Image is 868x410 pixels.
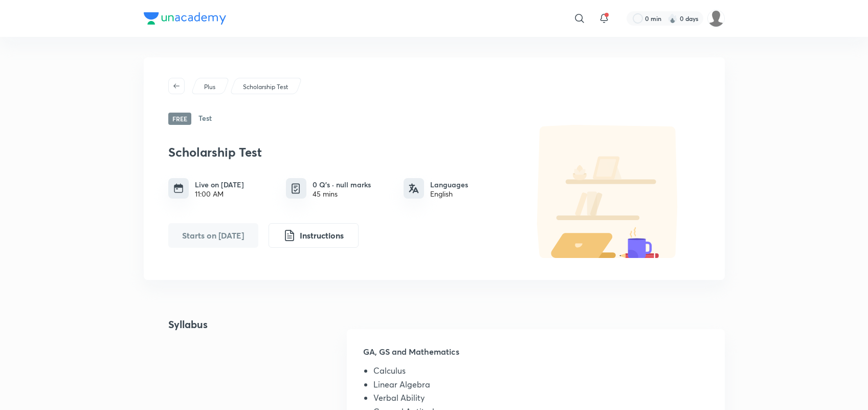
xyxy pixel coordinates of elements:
p: Scholarship Test [243,82,288,92]
img: streak [667,13,678,24]
button: Starts on Oct 5 [168,223,258,248]
div: English [430,190,468,198]
img: default [516,125,700,258]
a: Scholarship Test [241,82,290,92]
h6: Live on [DATE] [195,179,244,190]
h6: 0 Q’s · null marks [313,179,371,190]
img: Coolm [707,10,725,27]
li: Calculus [373,366,708,379]
span: Free [168,113,191,125]
p: Plus [204,82,215,92]
li: Linear Algebra [373,380,708,393]
img: Company Logo [144,12,226,25]
h3: Scholarship Test [168,145,511,160]
img: languages [409,183,419,193]
img: quiz info [290,182,302,195]
img: instruction [283,229,296,242]
li: Verbal Ability [373,393,708,406]
h6: Test [198,113,212,125]
h6: Languages [430,179,468,190]
div: 45 mins [313,190,371,198]
h5: GA, GS and Mathematics [363,346,708,366]
a: Plus [202,82,217,92]
div: 11:00 AM [195,190,244,198]
img: timing [173,183,184,193]
button: Instructions [269,223,359,248]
